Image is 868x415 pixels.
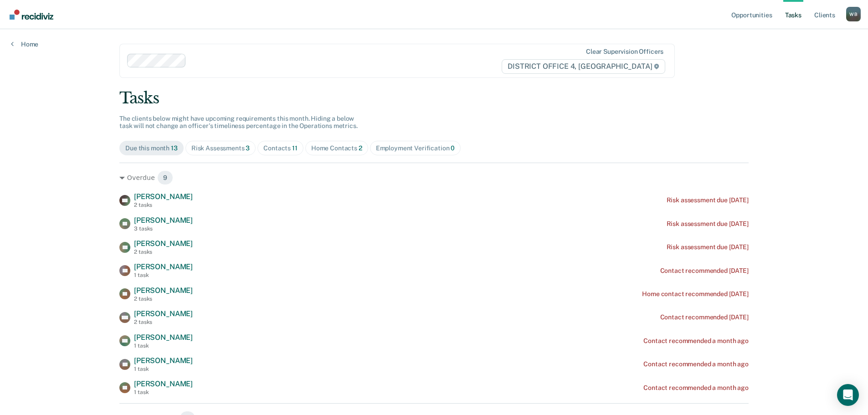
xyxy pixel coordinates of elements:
[10,10,53,20] img: Recidiviz
[311,144,362,152] div: Home Contacts
[660,267,749,275] div: Contact recommended [DATE]
[263,144,298,152] div: Contacts
[667,196,749,204] div: Risk assessment due [DATE]
[246,144,250,152] span: 3
[134,272,193,278] div: 1 task
[125,144,178,152] div: Due this month
[660,313,749,321] div: Contact recommended [DATE]
[134,202,193,208] div: 2 tasks
[134,389,193,395] div: 1 task
[134,379,193,388] span: [PERSON_NAME]
[134,249,193,255] div: 2 tasks
[134,192,193,201] span: [PERSON_NAME]
[134,216,193,225] span: [PERSON_NAME]
[642,290,749,298] div: Home contact recommended [DATE]
[171,144,178,152] span: 13
[643,384,749,392] div: Contact recommended a month ago
[667,220,749,228] div: Risk assessment due [DATE]
[643,337,749,345] div: Contact recommended a month ago
[134,343,193,349] div: 1 task
[134,239,193,248] span: [PERSON_NAME]
[837,384,859,406] div: Open Intercom Messenger
[292,144,298,152] span: 11
[11,40,38,48] a: Home
[119,115,358,130] span: The clients below might have upcoming requirements this month. Hiding a below task will not chang...
[359,144,362,152] span: 2
[586,48,663,56] div: Clear supervision officers
[667,243,749,251] div: Risk assessment due [DATE]
[502,59,665,74] span: DISTRICT OFFICE 4, [GEOGRAPHIC_DATA]
[134,366,193,372] div: 1 task
[846,7,861,21] div: W B
[134,309,193,318] span: [PERSON_NAME]
[134,225,193,232] div: 3 tasks
[119,89,749,108] div: Tasks
[376,144,455,152] div: Employment Verification
[191,144,250,152] div: Risk Assessments
[846,7,861,21] button: Profile dropdown button
[134,333,193,342] span: [PERSON_NAME]
[643,360,749,368] div: Contact recommended a month ago
[134,286,193,295] span: [PERSON_NAME]
[157,170,173,185] span: 9
[119,170,749,185] div: Overdue 9
[134,319,193,325] div: 2 tasks
[134,356,193,365] span: [PERSON_NAME]
[134,262,193,271] span: [PERSON_NAME]
[134,296,193,302] div: 2 tasks
[451,144,455,152] span: 0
